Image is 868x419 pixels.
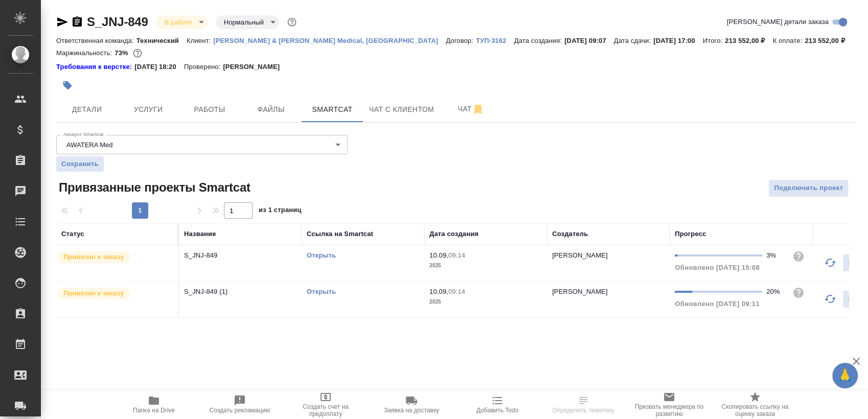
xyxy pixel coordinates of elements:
[766,250,784,261] div: 3%
[56,135,348,154] div: AWATERA Med
[429,288,448,295] p: 10.09,
[614,37,653,44] p: Дата сдачи:
[56,37,136,44] p: Ответственная команда:
[514,37,564,44] p: Дата создания:
[213,37,446,44] p: [PERSON_NAME] & [PERSON_NAME] Medical, [GEOGRAPHIC_DATA]
[184,229,216,239] div: Название
[156,15,208,29] div: В работе
[61,229,84,239] div: Статус
[63,141,116,149] button: AWATERA Med
[213,36,446,44] a: [PERSON_NAME] & [PERSON_NAME] Medical, [GEOGRAPHIC_DATA]
[56,74,79,97] button: Добавить тэг
[552,251,608,259] p: [PERSON_NAME]
[134,62,184,72] p: [DATE] 18:20
[476,37,514,44] p: ТУП-3162
[61,159,99,169] span: Сохранить
[448,288,465,295] p: 09:14
[768,179,849,197] button: Подключить проект
[216,15,279,29] div: В работе
[71,16,83,28] button: Скопировать ссылку
[62,103,111,116] span: Детали
[221,18,267,27] button: Нормальный
[162,18,195,27] button: В работе
[369,103,434,116] span: Чат с клиентом
[564,37,614,44] p: [DATE] 09:07
[223,62,287,72] p: [PERSON_NAME]
[185,103,234,116] span: Работы
[259,204,302,219] span: из 1 страниц
[307,251,336,259] a: Открыть
[124,103,173,116] span: Услуги
[246,103,295,116] span: Файлы
[307,229,373,239] div: Ссылка на Smartcat
[187,37,213,44] p: Клиент:
[429,229,478,239] div: Дата создания
[476,36,514,44] a: ТУП-3162
[446,37,476,44] p: Договор:
[115,49,130,57] p: 73%
[653,37,703,44] p: [DATE] 17:00
[184,250,296,261] p: S_JNJ-849
[307,288,336,295] a: Открыть
[818,250,842,275] button: Обновить прогресс
[429,251,448,259] p: 10.09,
[552,229,588,239] div: Создатель
[446,103,495,115] span: Чат
[772,37,805,44] p: К оплате:
[63,252,124,262] p: Привязан к заказу
[136,37,187,44] p: Технический
[56,179,250,196] span: Привязанные проекты Smartcat
[429,261,542,271] p: 2025
[184,62,223,72] p: Проверено:
[131,46,144,60] button: 47800.79 RUB;
[56,16,68,28] button: Скопировать ссылку для ЯМессенджера
[184,287,296,297] p: S_JNJ-849 (1)
[552,288,608,295] p: [PERSON_NAME]
[472,103,484,115] svg: Отписаться
[56,49,115,57] p: Маржинальность:
[675,264,760,271] span: Обновлено [DATE] 15:08
[832,363,858,388] button: 🙏
[725,37,772,44] p: 213 552,00 ₽
[818,287,842,311] button: Обновить прогресс
[56,62,134,72] div: Нажми, чтобы открыть папку с инструкцией
[429,297,542,307] p: 2025
[805,37,852,44] p: 213 552,00 ₽
[448,251,465,259] p: 09:14
[285,15,299,29] button: Доп статусы указывают на важность/срочность заказа
[56,62,134,72] a: Требования к верстке:
[87,15,148,29] a: S_JNJ-849
[56,156,104,172] button: Сохранить
[63,288,124,298] p: Привязан к заказу
[774,182,843,194] span: Подключить проект
[703,37,725,44] p: Итого:
[727,17,829,27] span: [PERSON_NAME] детали заказа
[675,300,760,308] span: Обновлено [DATE] 09:11
[675,229,706,239] div: Прогресс
[766,287,784,297] div: 20%
[308,103,357,116] span: Smartcat
[836,365,854,386] span: 🙏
